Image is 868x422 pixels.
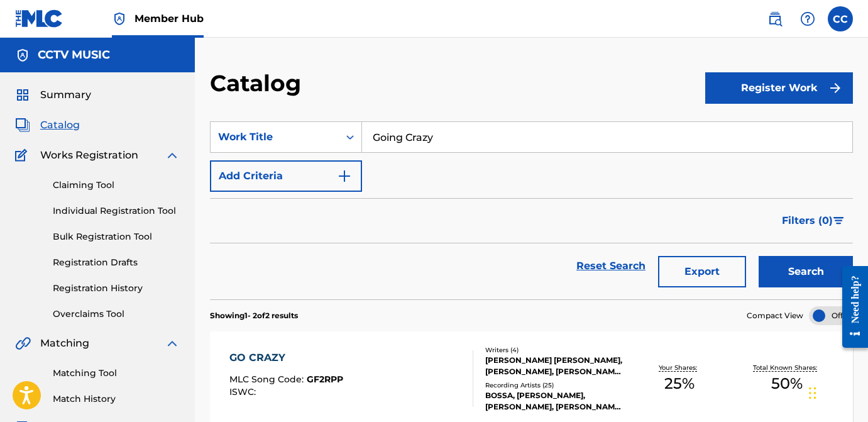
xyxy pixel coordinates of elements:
[210,69,307,97] h2: Catalog
[218,130,331,145] div: Work Title
[229,350,343,365] div: GO CRAZY
[762,6,788,31] a: Public Search
[747,310,803,321] span: Compact View
[15,118,30,133] img: Catalog
[828,6,853,31] div: User Menu
[833,217,844,225] img: filter
[15,48,30,63] img: Accounts
[229,386,259,397] span: ISWC :
[759,256,853,287] button: Search
[15,336,31,351] img: Matching
[782,213,833,228] span: Filters ( 0 )
[40,118,80,133] span: Catalog
[485,390,626,413] div: BOSSA, [PERSON_NAME], [PERSON_NAME], [PERSON_NAME], [PERSON_NAME]
[210,160,362,192] button: Add Criteria
[15,148,31,163] img: Works Registration
[53,367,180,380] a: Matching Tool
[485,380,626,390] div: Recording Artists ( 25 )
[15,9,63,28] img: MLC Logo
[753,363,820,372] p: Total Known Shares:
[135,11,204,26] span: Member Hub
[337,169,352,184] img: 9d2ae6d4665cec9f34b9.svg
[664,372,695,395] span: 25 %
[485,355,626,377] div: [PERSON_NAME] [PERSON_NAME], [PERSON_NAME], [PERSON_NAME], [PERSON_NAME] [PERSON_NAME]
[53,308,180,321] a: Overclaims Tool
[485,345,626,355] div: Writers ( 4 )
[38,48,110,62] h5: CCTV MUSIC
[307,374,343,385] span: GF2RPP
[774,205,853,236] button: Filters (0)
[53,282,180,295] a: Registration History
[40,148,138,163] span: Works Registration
[40,336,89,351] span: Matching
[15,87,30,103] img: Summary
[705,72,853,104] button: Register Work
[15,118,80,133] a: CatalogCatalog
[658,256,746,287] button: Export
[40,87,91,103] span: Summary
[112,11,127,26] img: Top Rightsholder
[767,11,783,26] img: search
[800,11,815,26] img: help
[771,372,803,395] span: 50 %
[809,374,816,412] div: Drag
[828,81,843,96] img: f7272a7cc735f4ea7f67.svg
[15,87,91,103] a: SummarySummary
[53,256,180,269] a: Registration Drafts
[659,363,700,372] p: Your Shares:
[210,121,853,299] form: Search Form
[833,256,868,357] iframe: Resource Center
[165,148,180,163] img: expand
[53,230,180,243] a: Bulk Registration Tool
[229,374,307,385] span: MLC Song Code :
[795,6,820,31] div: Help
[53,179,180,192] a: Claiming Tool
[210,310,298,321] p: Showing 1 - 2 of 2 results
[53,204,180,218] a: Individual Registration Tool
[53,392,180,406] a: Match History
[570,252,652,280] a: Reset Search
[165,336,180,351] img: expand
[805,362,868,422] iframe: Chat Widget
